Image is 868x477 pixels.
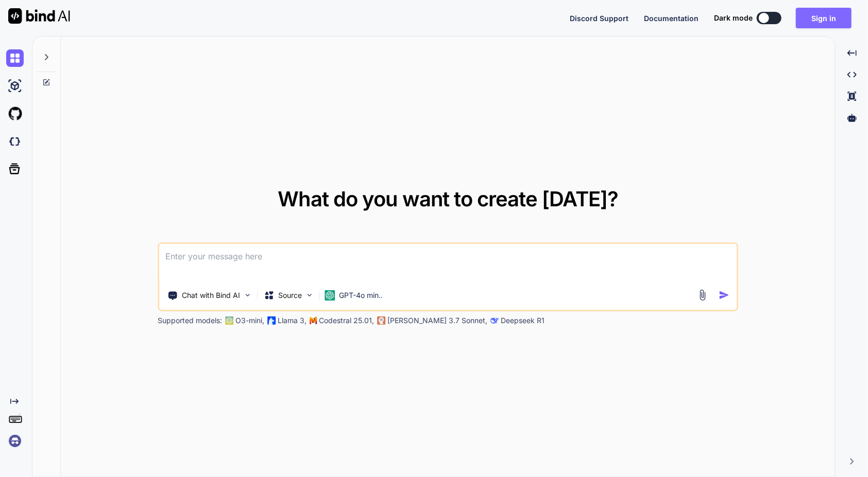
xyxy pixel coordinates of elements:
img: Bind AI [8,8,70,24]
img: attachment [696,289,708,301]
img: GPT-4 [225,316,233,325]
img: Llama2 [267,316,276,325]
span: Dark mode [714,13,753,23]
p: Llama 3, [278,315,307,326]
p: Codestral 25.01, [319,315,374,326]
img: signin [6,432,24,450]
button: Documentation [644,13,699,24]
p: O3-mini, [235,315,264,326]
img: Mistral-AI [310,317,317,324]
img: ai-studio [6,77,24,95]
button: Sign in [796,8,852,28]
img: GPT-4o mini [325,290,335,301]
p: Deepseek R1 [501,315,544,326]
p: GPT-4o min.. [339,290,383,301]
p: Source [278,290,302,301]
img: chat [6,49,24,67]
button: Discord Support [570,13,628,24]
span: What do you want to create [DATE]? [278,186,618,211]
img: claude [490,316,499,325]
p: Chat with Bind AI [182,290,240,301]
img: icon [719,290,729,301]
img: Pick Models [305,291,314,299]
img: darkCloudIdeIcon [6,133,24,150]
p: Supported models: [158,315,222,326]
img: githubLight [6,105,24,122]
img: Pick Tools [243,291,252,299]
span: Discord Support [570,14,628,23]
span: Documentation [644,14,699,23]
p: [PERSON_NAME] 3.7 Sonnet, [387,315,487,326]
img: claude [377,316,385,325]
